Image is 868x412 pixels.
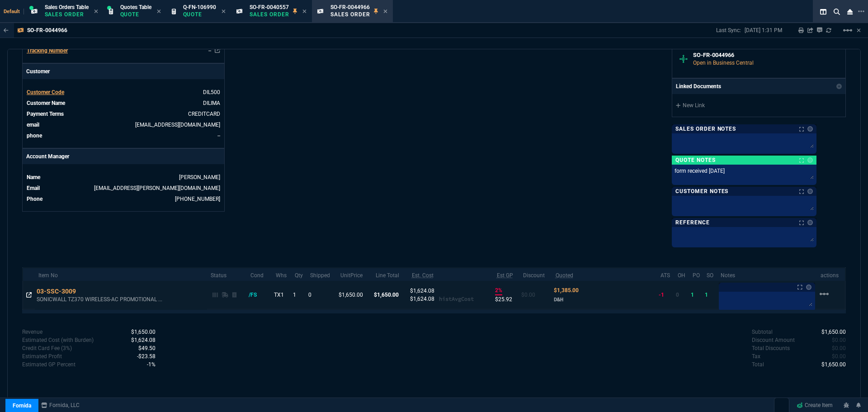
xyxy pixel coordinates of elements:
[23,149,224,164] p: Account Manager
[675,188,728,195] p: Customer Notes
[26,194,221,204] tr: undefined
[793,398,836,412] a: Create Item
[183,4,216,10] span: Q-FN-106990
[495,286,502,295] p: 2%
[821,329,846,335] span: 1650
[412,272,434,279] abbr: Estimated Cost with Burden
[37,296,198,303] p: SONICWALL TZ370 WIRELESS-AC PROMOTIONAL ...
[676,292,679,298] span: 0
[495,295,518,303] p: $25.92
[824,352,846,360] p: spec.value
[22,344,72,352] p: undefined
[717,268,817,281] th: Notes
[693,52,838,59] h6: SO-FR-0044966
[22,336,94,344] p: Cost with burden
[819,289,830,299] mat-icon: Example home icon
[26,120,221,129] tr: dlay@dilima.com
[657,268,674,281] th: ATS
[330,11,370,18] p: Sales Order
[130,344,156,352] p: spec.value
[203,89,220,95] span: DIL500
[752,352,760,360] p: undefined
[844,6,856,17] nx-icon: Close Workbench
[745,27,782,34] p: [DATE] 1:31 PM
[556,272,573,279] abbr: Quoted Cost and Sourcing Notes. Only applicable on Dash quotes.
[302,8,307,15] nx-icon: Close Tab
[554,287,579,294] span: Quoted Cost
[26,99,221,108] tr: undefined
[131,337,156,343] span: Cost with burden
[23,64,224,79] p: Customer
[4,9,24,14] span: Default
[138,360,156,369] p: spec.value
[247,268,272,281] th: Cond
[703,268,717,281] th: SO
[821,361,846,368] span: 1650
[817,268,845,281] th: actions
[813,328,846,336] p: spec.value
[183,11,216,18] p: Quote
[27,185,40,191] span: Email
[676,101,842,109] a: New Link
[217,133,220,139] a: --
[832,337,846,343] span: 0
[832,353,846,360] span: 0
[26,46,221,55] tr: undefined
[659,292,664,298] span: -1
[291,268,307,281] th: Qty
[188,111,220,117] span: CREDITCARD
[716,27,745,34] p: Last Sync:
[27,122,39,128] span: email
[26,184,221,193] tr: undefined
[291,281,307,309] td: 1
[208,47,211,54] a: --
[410,295,439,303] p: $1,624.08
[824,344,846,352] p: spec.value
[676,82,721,90] p: Linked Documents
[824,336,846,344] p: spec.value
[842,25,853,36] mat-icon: Example home icon
[123,336,156,344] p: spec.value
[439,295,474,303] p: histAvgCost
[752,344,790,352] p: undefined
[691,292,694,298] span: 1
[250,11,289,18] p: Sales Order
[222,8,226,15] nx-icon: Close Tab
[26,88,221,97] tr: undefined
[22,352,62,360] p: undefined
[519,268,552,281] th: Discount
[38,401,82,409] a: msbcCompanyName
[27,133,42,139] span: phone
[35,268,207,281] th: Item No
[250,4,289,10] span: SO-FR-0040557
[307,281,337,309] td: 0
[26,173,221,182] tr: undefined
[175,196,220,202] a: 714-586-5495
[135,122,220,128] a: [EMAIL_ADDRESS][DOMAIN_NAME]
[37,287,85,296] div: 03-SSC-3009
[372,268,408,281] th: Line Total
[693,59,838,67] p: Open in Business Central
[307,268,337,281] th: Shipped
[752,336,795,344] p: undefined
[383,8,387,15] nx-icon: Close Tab
[674,268,689,281] th: OH
[138,345,156,351] span: 49.5
[94,185,220,191] a: [EMAIL_ADDRESS][PERSON_NAME][DOMAIN_NAME]
[27,27,67,34] p: SO-FR-0044966
[203,100,220,106] a: DILIMA
[272,268,291,281] th: Whs
[752,360,764,369] p: undefined
[147,361,156,368] span: -0.014290909090909047
[137,353,156,360] span: -23.579999999999927
[410,287,439,295] p: $1,624.08
[27,100,65,106] span: Customer Name
[157,8,161,15] nx-icon: Close Tab
[4,27,9,33] nx-icon: Back to Table
[27,174,40,180] span: Name
[675,156,716,164] p: Quote Notes
[22,328,42,336] p: undefined
[45,4,89,10] span: Sales Orders Table
[816,6,830,17] nx-icon: Split Panels
[94,8,98,15] nx-icon: Close Tab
